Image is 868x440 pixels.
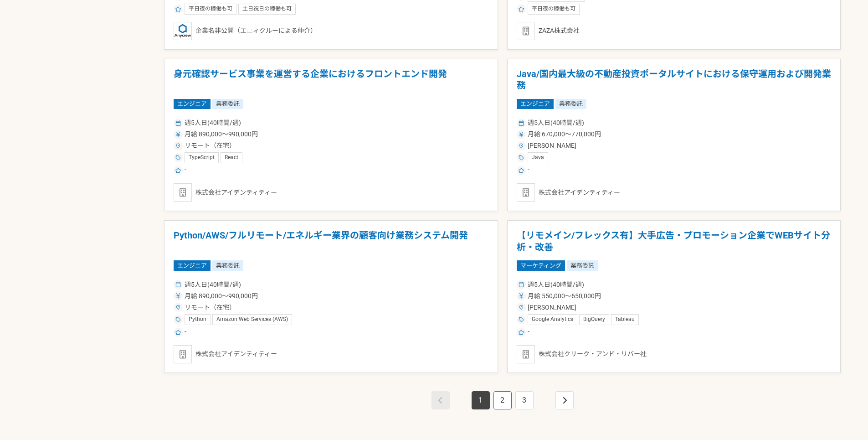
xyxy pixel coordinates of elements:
[517,230,832,253] h1: 【リモメイン/フレックス有】大手広告・プロモーション企業でWEBサイト分析・改善
[189,316,206,323] span: Python
[175,330,181,335] img: ico_star-c4f7eedc.svg
[517,345,832,363] div: 株式会社クリーク・アンド・リバー社
[174,345,488,363] div: 株式会社アイデンティティー
[185,280,241,290] span: 週5人日(40時間/週)
[519,6,524,12] img: ico_star-c4f7eedc.svg
[517,22,832,40] div: ZAZA株式会社
[216,316,288,323] span: Amazon Web Services (AWS)
[431,391,450,409] a: This is the first page
[212,260,243,270] span: 業務委託
[174,22,488,40] div: 企業名非公開（エニィクルーによる仲介）
[185,291,258,301] span: 月給 890,000〜990,000円
[519,282,524,287] img: ico_calendar-4541a85f.svg
[493,391,512,409] a: Page 2
[174,22,192,40] img: logo_text_blue_01.png
[517,99,554,109] span: エンジニア
[174,345,192,363] img: default_org_logo-42cde973f59100197ec2c8e796e4974ac8490bb5b08a0eb061ff975e4574aa76.png
[517,345,535,363] img: default_org_logo-42cde973f59100197ec2c8e796e4974ac8490bb5b08a0eb061ff975e4574aa76.png
[225,154,238,161] span: React
[174,230,488,253] h1: Python/AWS/フルリモート/エネルギー業界の顧客向け業務システム開発
[175,282,181,287] img: ico_calendar-4541a85f.svg
[185,141,236,150] span: リモート（在宅）
[185,165,186,176] span: -
[528,4,580,15] div: 平日夜の稼働も可
[175,317,181,322] img: ico_tag-f97210f0.svg
[519,155,524,160] img: ico_tag-f97210f0.svg
[517,68,832,92] h1: Java/国内最大級の不動産投資ポータルサイトにおける保守運用および開発業務
[519,132,524,137] img: ico_currency_yen-76ea2c4c.svg
[528,280,584,290] span: 週5人日(40時間/週)
[430,391,575,409] nav: pagination
[174,99,211,109] span: エンジニア
[528,129,601,139] span: 月給 670,000〜770,000円
[615,316,635,323] span: Tableau
[519,317,524,322] img: ico_tag-f97210f0.svg
[528,165,529,176] span: -
[517,22,535,40] img: default_org_logo-42cde973f59100197ec2c8e796e4974ac8490bb5b08a0eb061ff975e4574aa76.png
[532,154,544,161] span: Java
[519,168,524,173] img: ico_star-c4f7eedc.svg
[517,183,832,202] div: 株式会社アイデンティティー
[519,293,524,299] img: ico_currency_yen-76ea2c4c.svg
[532,316,573,323] span: Google Analytics
[175,155,181,160] img: ico_tag-f97210f0.svg
[528,141,576,150] span: [PERSON_NAME]
[175,143,181,149] img: ico_location_pin-352ac629.svg
[555,99,586,109] span: 業務委託
[567,260,598,270] span: 業務委託
[175,120,181,126] img: ico_calendar-4541a85f.svg
[175,168,181,173] img: ico_star-c4f7eedc.svg
[528,118,584,128] span: 週5人日(40時間/週)
[519,305,524,310] img: ico_location_pin-352ac629.svg
[174,183,192,202] img: default_org_logo-42cde973f59100197ec2c8e796e4974ac8490bb5b08a0eb061ff975e4574aa76.png
[175,293,181,299] img: ico_currency_yen-76ea2c4c.svg
[189,154,215,161] span: TypeScript
[528,327,529,338] span: -
[185,4,236,15] div: 平日夜の稼働も可
[528,303,576,312] span: [PERSON_NAME]
[519,330,524,335] img: ico_star-c4f7eedc.svg
[583,316,605,323] span: BigQuery
[175,132,181,137] img: ico_currency_yen-76ea2c4c.svg
[472,391,490,409] a: Page 1
[185,129,258,139] span: 月給 890,000〜990,000円
[238,4,296,15] div: 土日祝日の稼働も可
[517,260,565,270] span: マーケティング
[517,183,535,202] img: default_org_logo-42cde973f59100197ec2c8e796e4974ac8490bb5b08a0eb061ff975e4574aa76.png
[212,99,243,109] span: 業務委託
[174,183,488,202] div: 株式会社アイデンティティー
[519,143,524,149] img: ico_location_pin-352ac629.svg
[185,118,241,128] span: 週5人日(40時間/週)
[515,391,534,409] a: Page 3
[174,68,488,92] h1: 身元確認サービス事業を運営する企業におけるフロントエンド開発
[175,305,181,310] img: ico_location_pin-352ac629.svg
[519,120,524,126] img: ico_calendar-4541a85f.svg
[185,303,236,312] span: リモート（在宅）
[174,260,211,270] span: エンジニア
[528,291,601,301] span: 月給 550,000〜650,000円
[175,6,181,12] img: ico_star-c4f7eedc.svg
[185,327,186,338] span: -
